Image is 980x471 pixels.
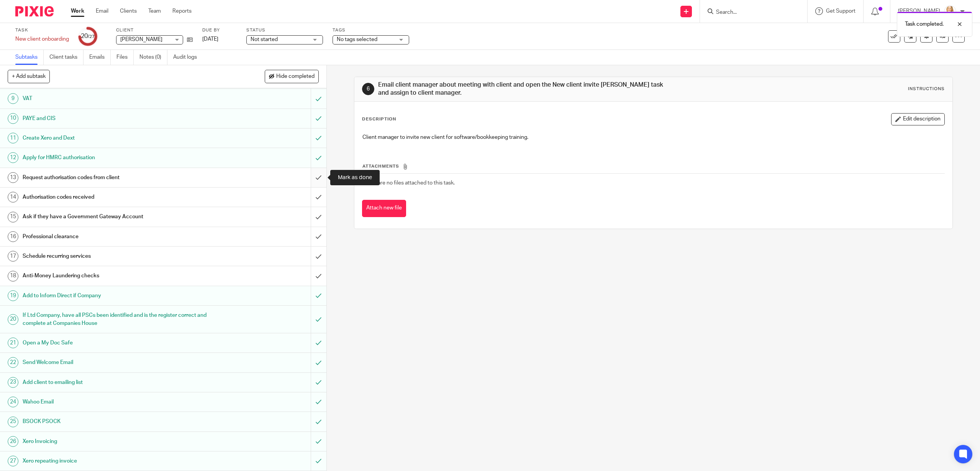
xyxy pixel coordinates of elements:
h1: Add client to emailing list [23,377,210,388]
span: Not started [251,37,278,42]
h1: BSOCK PSOCK [23,416,210,427]
a: Clients [120,7,137,15]
div: 12 [8,152,18,163]
div: 11 [8,133,18,143]
a: Emails [89,50,111,65]
a: Subtasks [15,50,44,65]
div: 13 [8,172,18,183]
div: 18 [8,271,18,282]
div: 22 [8,357,18,368]
div: 23 [8,377,18,388]
a: Notes (0) [139,50,167,65]
button: Hide completed [265,70,319,83]
span: No tags selected [337,37,377,42]
div: 17 [8,251,18,262]
div: 20 [8,314,18,325]
div: 24 [8,397,18,407]
div: 10 [8,113,18,124]
div: 9 [8,93,18,104]
div: 16 [8,231,18,242]
div: 26 [8,436,18,447]
span: Attachments [362,164,399,168]
h1: Add to Inform Direct if Company [23,290,210,301]
div: 25 [8,417,18,427]
label: Tags [333,27,409,33]
p: Task completed. [905,20,944,28]
h1: If Ltd Company, have all PSCs been identified and is the register correct and complete at Compani... [23,310,210,329]
a: Audit logs [173,50,203,65]
a: Team [148,7,161,15]
a: Reports [172,7,192,15]
label: Due by [202,27,237,33]
div: Instructions [908,86,945,92]
h1: Apply for HMRC authorisation [23,152,210,163]
h1: VAT [23,93,210,104]
img: Headshot%20White%20Background.jpg [944,5,956,18]
div: 19 [8,290,18,301]
button: + Add subtask [8,70,50,83]
a: Work [71,7,84,15]
span: [DATE] [202,36,218,42]
h1: Authorisation codes received [23,191,210,203]
a: Client tasks [49,50,84,65]
h1: Ask if they have a Government Gateway Account [23,211,210,222]
h1: Anti-Money Laundering checks [23,270,210,282]
div: New client onboarding [15,35,69,43]
h1: Professional clearance [23,231,210,242]
div: 15 [8,212,18,222]
h1: Open a My Doc Safe [23,337,210,349]
div: 6 [362,83,374,95]
h1: Create Xero and Dext [23,132,210,144]
h1: Schedule recurring services [23,250,210,262]
h1: PAYE and CIS [23,113,210,124]
h1: Xero repeating invoice [23,455,210,467]
p: Client manager to invite new client for software/bookkeeping training. [362,133,944,141]
div: 20 [81,32,95,41]
label: Client [116,27,193,33]
small: /27 [88,35,95,39]
h1: Xero Invoicing [23,436,210,447]
h1: Email client manager about meeting with client and open the New client invite [PERSON_NAME] task ... [378,81,670,97]
h1: Send Welcome Email [23,357,210,368]
img: Pixie [15,6,54,16]
div: 14 [8,192,18,203]
span: Hide completed [276,74,315,80]
label: Status [246,27,323,33]
div: 21 [8,338,18,348]
h1: Request authorisation codes from client [23,172,210,183]
button: Edit description [891,113,945,125]
a: Email [96,7,108,15]
label: Task [15,27,69,33]
span: [PERSON_NAME] [120,37,162,42]
span: There are no files attached to this task. [362,180,455,186]
h1: Wahoo Email [23,396,210,408]
div: 27 [8,456,18,466]
p: Description [362,116,396,122]
button: Attach new file [362,200,406,217]
a: Files [116,50,134,65]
